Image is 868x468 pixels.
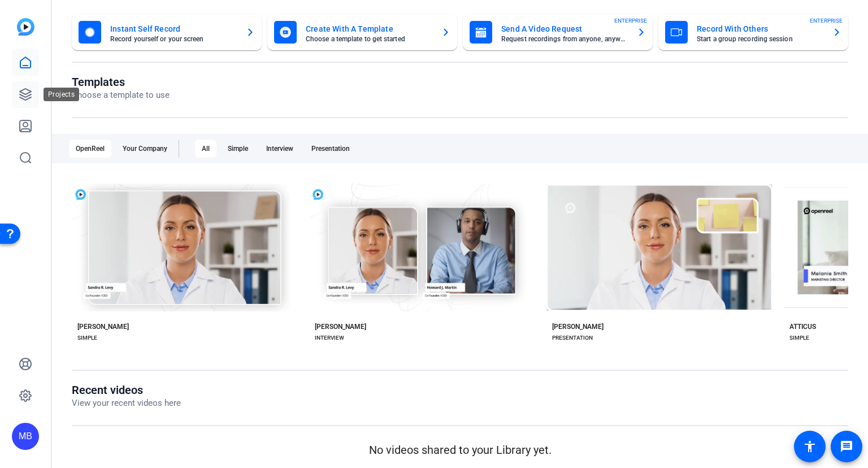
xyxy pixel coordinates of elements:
button: Send A Video RequestRequest recordings from anyone, anywhereENTERPRISE [463,14,653,50]
div: OpenReel [69,140,111,158]
mat-card-title: Record With Others [697,22,823,36]
div: Interview [259,140,300,158]
div: PRESENTATION [552,333,593,343]
mat-card-subtitle: Choose a template to get started [306,36,432,42]
div: [PERSON_NAME] [552,322,604,331]
div: SIMPLE [789,333,809,343]
mat-card-subtitle: Start a group recording session [697,36,823,42]
div: MB [12,423,39,450]
div: Simple [221,140,255,158]
h1: Recent videos [72,383,181,397]
span: ENTERPRISE [614,16,647,25]
div: Projects [44,88,79,101]
button: Create With A TemplateChoose a template to get started [267,14,457,50]
p: No videos shared to your Library yet. [72,441,848,458]
button: Instant Self RecordRecord yourself or your screen [72,14,262,50]
div: [PERSON_NAME] [315,322,366,331]
div: INTERVIEW [315,333,344,343]
h1: Templates [72,75,170,89]
mat-card-subtitle: Record yourself or your screen [110,36,237,42]
mat-icon: accessibility [803,440,817,453]
div: [PERSON_NAME] [77,322,129,331]
div: SIMPLE [77,333,97,343]
img: blue-gradient.svg [17,18,34,36]
div: ATTICUS [789,322,816,331]
mat-card-subtitle: Request recordings from anyone, anywhere [501,36,628,42]
div: All [195,140,216,158]
mat-card-title: Create With A Template [306,22,432,36]
div: Presentation [305,140,357,158]
p: Choose a template to use [72,89,170,102]
mat-card-title: Send A Video Request [501,22,628,36]
button: Record With OthersStart a group recording sessionENTERPRISE [658,14,848,50]
span: ENTERPRISE [810,16,843,25]
mat-card-title: Instant Self Record [110,22,237,36]
p: View your recent videos here [72,397,181,410]
div: Your Company [116,140,174,158]
mat-icon: message [840,440,853,453]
